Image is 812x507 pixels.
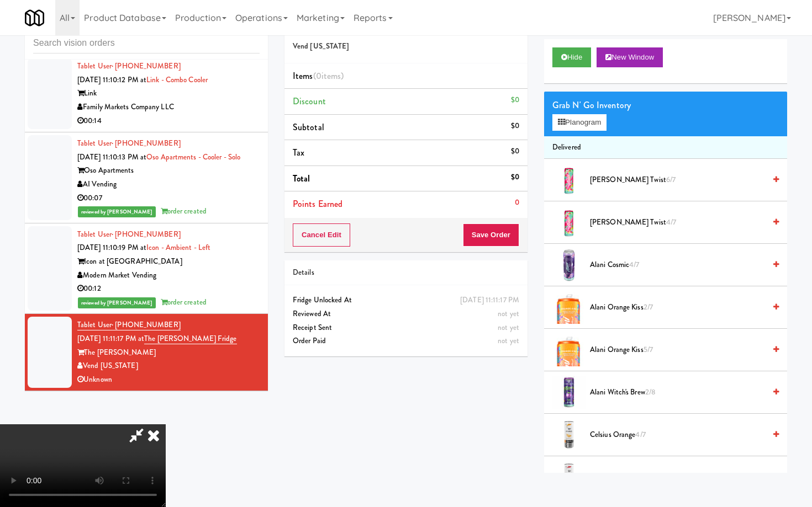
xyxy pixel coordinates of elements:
[293,172,310,185] span: Total
[629,259,639,270] span: 4/7
[649,472,658,482] span: 5/7
[112,61,181,71] span: · [PHONE_NUMBER]
[161,297,207,307] span: order created
[597,47,663,67] button: New Window
[313,70,344,82] span: (0 )
[77,164,260,178] div: Oso Apartments
[552,114,607,131] button: Planogram
[25,132,268,223] li: Tablet User· [PHONE_NUMBER][DATE] 11:10:13 PM atOso Apartments - Cooler - SoloOso ApartmentsAI Ve...
[77,319,181,330] a: Tablet User· [PHONE_NUMBER]
[146,74,208,85] a: Link - Combo Cooler
[293,42,519,51] h5: Vend [US_STATE]
[77,346,260,360] div: The [PERSON_NAME]
[666,174,676,185] span: 6/7
[498,322,519,333] span: not yet
[511,119,519,133] div: $0
[552,97,779,114] div: Grab N' Go Inventory
[586,428,779,442] div: Celsius Orange4/7
[544,136,787,159] li: Delivered
[511,170,519,184] div: $0
[77,269,260,282] div: Modern Market Vending
[78,297,156,308] span: reviewed by [PERSON_NAME]
[146,152,240,162] a: Oso Apartments - Cooler - Solo
[77,255,260,269] div: Icon at [GEOGRAPHIC_DATA]
[586,216,779,230] div: [PERSON_NAME] Twist4/7
[293,266,519,280] div: Details
[77,138,181,148] a: Tablet User· [PHONE_NUMBER]
[666,217,676,227] span: 4/7
[586,173,779,187] div: [PERSON_NAME] Twist6/7
[77,100,260,114] div: Family Markets Company LLC
[77,61,181,71] a: Tablet User· [PHONE_NUMBER]
[590,258,765,272] span: Alani Cosmic
[590,173,765,187] span: [PERSON_NAME] Twist
[77,229,181,239] a: Tablet User· [PHONE_NUMBER]
[77,333,144,344] span: [DATE] 11:11:17 PM at
[460,293,519,307] div: [DATE] 11:11:17 PM
[644,302,653,312] span: 2/7
[144,333,236,344] a: The [PERSON_NAME] Fridge
[146,242,210,253] a: Icon - Ambient - Left
[590,428,765,442] span: Celsius Orange
[293,321,519,335] div: Receipt Sent
[293,22,519,36] h4: Order # 1078046
[77,152,146,162] span: [DATE] 11:10:13 PM at
[25,55,268,132] li: Tablet User· [PHONE_NUMBER][DATE] 11:10:12 PM atLink - Combo CoolerLinkFamily Markets Company LLC...
[77,282,260,296] div: 00:12
[590,301,765,314] span: Alani Orange Kiss
[321,70,341,82] ng-pluralize: items
[77,178,260,191] div: AI Vending
[586,471,779,484] div: Celsius Watermelon5/7
[25,8,44,28] img: Micromart
[112,319,181,330] span: · [PHONE_NUMBER]
[25,314,268,391] li: Tablet User· [PHONE_NUMBER][DATE] 11:11:17 PM atThe [PERSON_NAME] FridgeThe [PERSON_NAME]Vend [US...
[77,359,260,373] div: Vend [US_STATE]
[644,344,653,355] span: 5/7
[293,95,326,108] span: Discount
[498,335,519,346] span: not yet
[161,206,207,216] span: order created
[590,343,765,357] span: Alani Orange Kiss
[645,387,656,397] span: 2/8
[586,343,779,357] div: Alani Orange Kiss5/7
[498,308,519,319] span: not yet
[33,33,260,54] input: Search vision orders
[77,373,260,387] div: Unknown
[463,223,519,247] button: Save Order
[511,145,519,158] div: $0
[293,70,344,82] span: Items
[77,74,146,85] span: [DATE] 11:10:12 PM at
[293,293,519,307] div: Fridge Unlocked At
[78,206,156,217] span: reviewed by [PERSON_NAME]
[293,121,324,134] span: Subtotal
[77,242,146,253] span: [DATE] 11:10:19 PM at
[293,146,304,159] span: Tax
[293,334,519,348] div: Order Paid
[77,191,260,205] div: 00:07
[590,216,765,230] span: [PERSON_NAME] Twist
[552,47,591,67] button: Hide
[515,196,519,210] div: 0
[586,386,779,399] div: Alani Witch's Brew2/8
[586,301,779,314] div: Alani Orange Kiss2/7
[77,114,260,128] div: 00:14
[590,386,765,399] span: Alani Witch's Brew
[25,223,268,314] li: Tablet User· [PHONE_NUMBER][DATE] 11:10:19 PM atIcon - Ambient - LeftIcon at [GEOGRAPHIC_DATA]Mod...
[112,138,181,148] span: · [PHONE_NUMBER]
[635,429,645,440] span: 4/7
[511,93,519,107] div: $0
[112,229,181,239] span: · [PHONE_NUMBER]
[293,307,519,321] div: Reviewed At
[77,87,260,100] div: Link
[293,198,342,210] span: Points Earned
[293,223,350,247] button: Cancel Edit
[586,258,779,272] div: Alani Cosmic4/7
[590,471,765,484] span: Celsius Watermelon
